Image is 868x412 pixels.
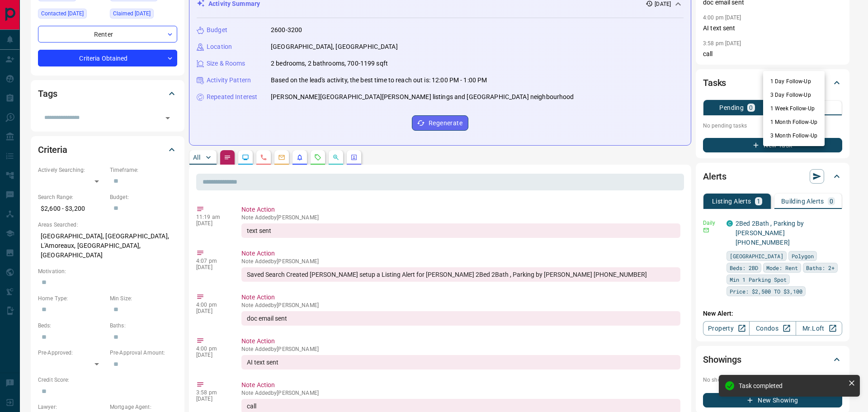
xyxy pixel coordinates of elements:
li: 1 Day Follow-Up [763,75,825,88]
li: 3 Month Follow-Up [763,129,825,142]
div: Task completed [739,382,844,389]
li: 1 Month Follow-Up [763,115,825,129]
li: 3 Day Follow-Up [763,88,825,102]
li: 1 Week Follow-Up [763,102,825,115]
